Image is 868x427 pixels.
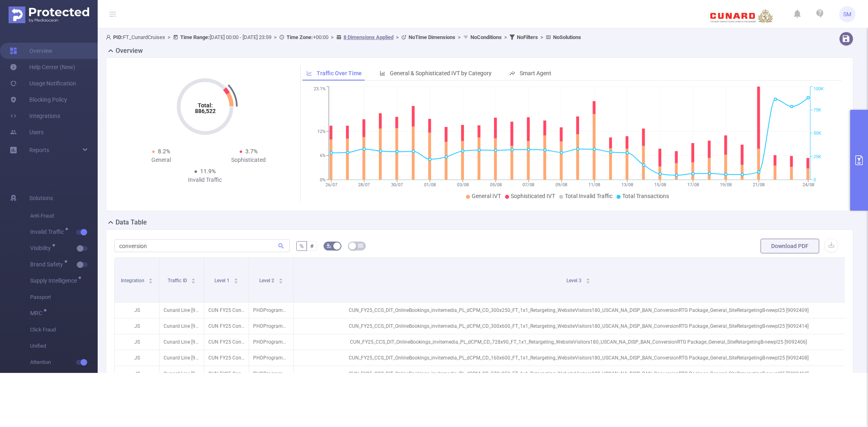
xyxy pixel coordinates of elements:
[320,177,326,183] tspan: 0%
[294,366,864,381] p: CUN_FY25_CCS_DIT_OnlineBookings_invitemedia_PL_dCPM_CD_970x250_FT_1x1_Retargeting_WebsiteVisitors...
[306,70,312,76] i: icon: line-chart
[490,182,501,187] tspan: 05/08
[10,75,76,91] a: Usage Notification
[116,218,147,227] h2: Data Table
[30,338,98,354] span: Unified
[286,34,313,40] b: Time Zone:
[326,243,331,248] i: icon: bg-colors
[271,34,279,40] span: >
[204,350,249,366] p: CUN FY25 Conversion [262466]
[197,102,212,109] tspan: Total:
[10,108,60,124] a: Integrations
[165,34,173,40] span: >
[115,334,159,350] p: JS
[470,34,502,40] b: No Conditions
[328,34,336,40] span: >
[753,182,765,187] tspan: 21/08
[168,278,188,283] span: Traffic ID
[565,193,612,199] span: Total Invalid Traffic
[555,182,567,187] tspan: 09/08
[586,280,590,283] i: icon: caret-down
[310,243,314,249] span: #
[115,350,159,366] p: JS
[314,87,326,92] tspan: 23.1%
[394,34,401,40] span: >
[409,34,455,40] b: No Time Dimensions
[380,70,385,76] i: icon: bar-chart
[204,303,249,318] p: CUN FY25 Conversion [262466]
[116,46,143,56] h2: Overview
[191,280,196,283] i: icon: caret-down
[106,34,581,40] span: FT_CunardCruises [DATE] 00:00 - [DATE] 23:59 +00:00
[358,243,363,248] i: icon: table
[9,7,89,23] img: Protected Media
[424,182,436,187] tspan: 01/08
[160,350,204,366] p: Cunard Line [9605]
[115,366,159,381] p: JS
[687,182,699,187] tspan: 17/08
[457,182,469,187] tspan: 03/08
[813,87,824,92] tspan: 100K
[115,318,159,334] p: JS
[30,322,98,338] span: Click Fraud
[118,156,205,164] div: General
[294,334,864,350] p: CUN_FY25_CCS_DIT_OnlineBookings_invitemedia_PL_dCPM_CD_728x90_FT_1x1_Retargeting_WebsiteVisitors1...
[813,131,821,136] tspan: 50K
[30,289,98,305] span: Passport
[214,278,231,283] span: Level 1
[10,43,52,59] a: Overview
[114,239,290,252] input: Search...
[523,182,534,187] tspan: 07/08
[191,277,196,282] div: Sort
[294,318,864,334] p: CUN_FY25_CCS_DIT_OnlineBookings_invitemedia_PL_dCPM_CD_300x600_FT_1x1_Retargeting_WebsiteVisitors...
[195,108,215,114] tspan: 886,522
[29,147,49,153] span: Reports
[317,70,362,76] span: Traffic Over Time
[390,70,492,76] span: General & Sophisticated IVT by Category
[249,303,293,318] p: PHDProgrammatic
[586,277,590,279] i: icon: caret-up
[30,310,45,316] span: MRC
[180,34,210,40] b: Time Range:
[325,182,337,187] tspan: 26/07
[204,334,249,350] p: CUN FY25 Conversion [262466]
[320,153,326,159] tspan: 6%
[149,280,153,283] i: icon: caret-down
[300,243,304,249] span: %
[191,277,196,279] i: icon: caret-up
[621,182,633,187] tspan: 13/08
[249,334,293,350] p: PHDProgrammatic
[245,148,258,155] span: 3.7%
[278,280,283,283] i: icon: caret-down
[160,366,204,381] p: Cunard Line [9605]
[249,318,293,334] p: PHDProgrammatic
[200,168,216,174] span: 11.9%
[121,278,146,283] span: Integration
[30,261,66,267] span: Brand Safety
[278,277,283,282] div: Sort
[622,193,669,199] span: Total Transactions
[317,129,326,134] tspan: 12%
[343,34,394,40] u: 8 Dimensions Applied
[205,156,293,164] div: Sophisticated
[234,280,238,283] i: icon: caret-down
[29,142,49,158] a: Reports
[113,34,123,40] b: PID:
[161,176,249,184] div: Invalid Traffic
[813,154,821,159] tspan: 25K
[813,177,816,183] tspan: 0
[234,277,238,279] i: icon: caret-up
[204,318,249,334] p: CUN FY25 Conversion [262466]
[30,229,67,235] span: Invalid Traffic
[843,6,851,22] span: SM
[30,208,98,224] span: Anti-Fraud
[30,278,80,283] span: Supply Intelligence
[10,59,75,75] a: Help Center (New)
[511,193,555,199] span: Sophisticated IVT
[455,34,463,40] span: >
[160,318,204,334] p: Cunard Line [9605]
[10,91,67,108] a: Blocking Policy
[654,182,666,187] tspan: 15/08
[148,277,153,282] div: Sort
[294,350,864,366] p: CUN_FY25_CCS_DIT_OnlineBookings_invitemedia_PL_dCPM_CD_160x600_FT_1x1_Retargeting_WebsiteVisitors...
